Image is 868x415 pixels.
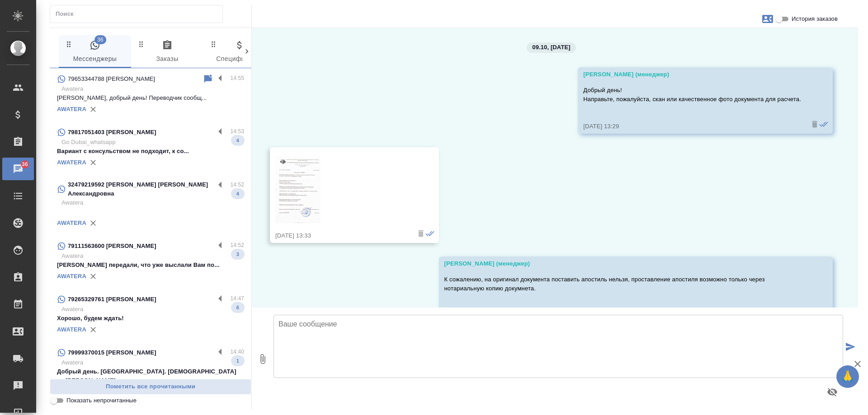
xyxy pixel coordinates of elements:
span: История заказов [792,14,838,23]
p: 09.10, [DATE] [532,43,570,52]
div: 32479219592 [PERSON_NAME] [PERSON_NAME] Александровна14:52Awatera4AWATERA [50,175,251,235]
a: 36 [2,158,34,180]
span: 3 [231,250,245,259]
p: Добрый день! Направьте, пожалуйста, скан или качественное фото документа для расчета. [583,86,801,104]
p: 79265329761 [PERSON_NAME] [68,295,156,304]
p: 14:52 [230,241,244,250]
p: Вариант с консульством не подходит, к со... [57,147,244,156]
input: Поиск [56,8,222,20]
span: Мессенджеры [64,40,126,65]
p: 14:53 [230,127,244,136]
p: Хорошо, будем ждать! [57,314,244,323]
a: AWATERA [57,273,86,280]
p: 14:40 [230,347,244,356]
span: 4 [231,189,245,198]
p: К сожалению, на оригинал документа поставить апостиль нельзя, проставление апостиля возможно толь... [444,275,802,293]
p: Стоимость заказа составит (входит снятие нотариальной копии и представление апостиля) Срок выполн... [444,307,802,325]
span: 36 [94,35,106,44]
p: Awatera [61,252,244,261]
button: Удалить привязку [86,103,100,116]
p: 32479219592 [PERSON_NAME] [PERSON_NAME] Александровна [68,180,215,198]
p: Awatera [61,358,244,367]
button: Удалить привязку [86,270,100,283]
svg: Зажми и перетащи, чтобы поменять порядок вкладок [65,40,73,48]
span: 🙏 [840,367,855,386]
p: [PERSON_NAME] передали, что уже выслали Вам по... [57,261,244,270]
span: Спецификации [209,40,270,65]
p: Awatera [61,198,244,207]
p: [PERSON_NAME], добрый день! Переводчик сообщ... [57,93,244,103]
img: Thumbnail [275,157,321,223]
p: 14:52 [230,180,244,189]
button: 🙏 [836,365,859,388]
div: 79111563600 [PERSON_NAME]14:52Awatera[PERSON_NAME] передали, что уже выслали Вам по...3AWATERA [50,235,251,289]
button: Предпросмотр [821,381,843,403]
p: 79817051403 [PERSON_NAME] [68,128,156,137]
p: Добрый день. [GEOGRAPHIC_DATA]. [DEMOGRAPHIC_DATA] не [PERSON_NAME]... [57,367,244,385]
p: Go Dubai_whatsapp [61,138,244,147]
span: 6 [231,303,245,312]
a: AWATERA [57,159,86,166]
div: [DATE] 13:33 [275,231,407,240]
span: Пометить все прочитанными [55,382,246,392]
div: [PERSON_NAME] (менеджер) [444,259,802,268]
button: Удалить привязку [86,323,100,336]
p: 79999370015 [PERSON_NAME] [68,348,156,357]
p: 79111563600 [PERSON_NAME] [68,242,156,251]
p: 14:47 [230,294,244,303]
div: 79999370015 [PERSON_NAME]14:40AwateraДобрый день. [GEOGRAPHIC_DATA]. [DEMOGRAPHIC_DATA] не [PERSO... [50,342,251,404]
a: AWATERA [57,106,86,112]
span: Заказы [137,40,198,65]
a: AWATERA [57,219,86,226]
div: [DATE] 13:29 [583,122,801,131]
span: 36 [16,160,33,169]
div: 79817051403 [PERSON_NAME]14:53Go Dubai_whatsappВариант с консульством не подходит, к со...4AWATERA [50,121,251,175]
a: AWATERA [57,326,86,333]
p: Awatera [61,305,244,314]
p: 14:55 [230,74,244,83]
div: 79653344788 [PERSON_NAME]14:55Awatera[PERSON_NAME], добрый день! Переводчик сообщ...AWATERA [50,68,251,121]
svg: Зажми и перетащи, чтобы поменять порядок вкладок [137,40,146,48]
svg: Зажми и перетащи, чтобы поменять порядок вкладок [209,40,218,48]
span: 4 [231,136,245,145]
span: Показать непрочитанные [66,396,137,405]
div: 79265329761 [PERSON_NAME]14:47AwateraХорошо, будем ждать!6AWATERA [50,289,251,342]
button: Пометить все прочитанными [50,379,251,395]
div: Пометить непрочитанным [203,74,213,84]
span: 1 [231,356,245,365]
button: Удалить привязку [86,216,100,230]
p: Awatera [61,84,244,93]
p: 79653344788 [PERSON_NAME] [68,75,155,84]
div: [PERSON_NAME] (менеджер) [583,70,801,79]
button: Заявки [757,8,778,30]
button: Удалить привязку [86,156,100,169]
